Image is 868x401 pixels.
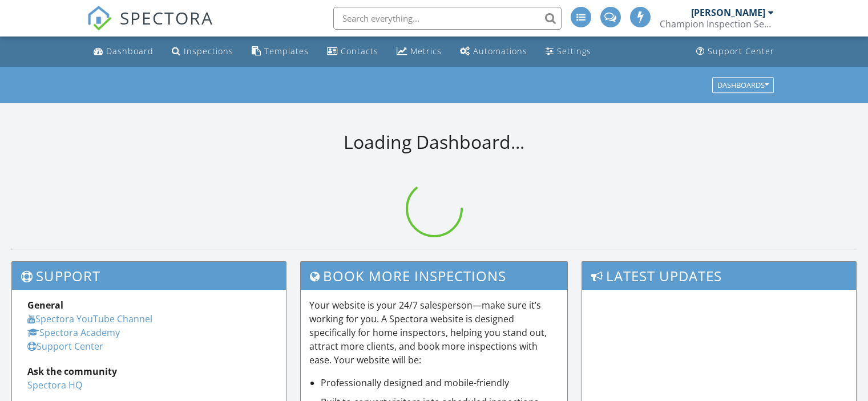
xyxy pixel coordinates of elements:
a: Spectora Academy [27,326,120,339]
button: Dashboards [712,77,774,93]
a: Dashboard [89,41,158,62]
div: Templates [264,46,309,56]
a: Metrics [392,41,446,62]
a: Automations (Advanced) [455,41,532,62]
div: Dashboards [717,81,769,89]
div: Automations [473,46,527,56]
div: Ask the community [27,364,271,378]
input: Search everything... [333,7,562,30]
div: [PERSON_NAME] [691,7,765,18]
div: Metrics [410,46,442,56]
div: Champion Inspection Services [660,18,774,30]
a: Templates [247,41,313,62]
a: Spectora HQ [27,379,82,391]
img: The Best Home Inspection Software - Spectora [87,6,112,31]
h3: Book More Inspections [301,262,568,290]
h3: Support [12,262,286,290]
div: Dashboard [106,46,154,56]
strong: General [27,299,63,311]
a: Settings [541,41,596,62]
a: Inspections [167,41,238,62]
div: Support Center [708,46,774,56]
h3: Latest Updates [582,262,856,290]
p: Your website is your 24/7 salesperson—make sure it’s working for you. A Spectora website is desig... [309,298,559,367]
a: Spectora YouTube Channel [27,313,152,325]
div: Settings [557,46,591,56]
a: Contacts [322,41,383,62]
div: Contacts [341,46,378,56]
li: Professionally designed and mobile-friendly [321,376,559,390]
div: Inspections [184,46,233,56]
a: SPECTORA [87,15,213,39]
a: Support Center [27,340,103,353]
span: SPECTORA [120,6,213,30]
a: Support Center [692,41,779,62]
